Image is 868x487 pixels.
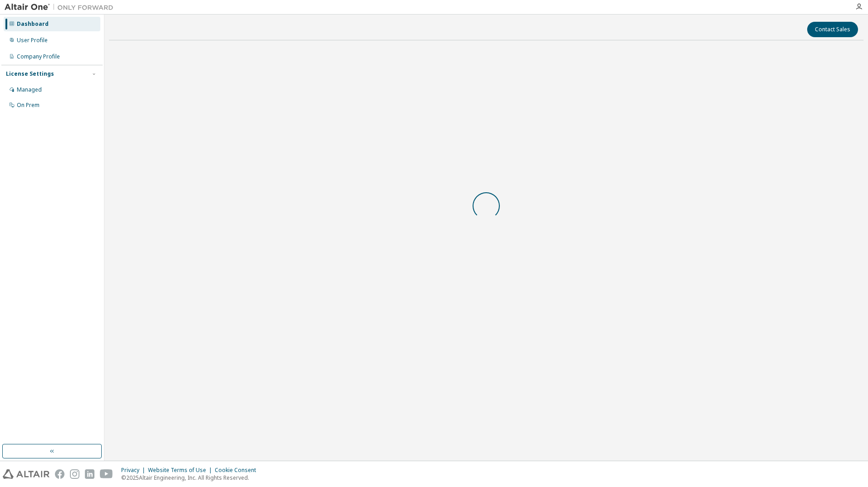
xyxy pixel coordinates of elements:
div: Website Terms of Use [148,467,215,474]
div: User Profile [17,37,48,44]
button: Contact Sales [807,22,858,37]
img: altair_logo.svg [3,469,49,479]
div: Managed [17,86,42,93]
div: On Prem [17,102,39,109]
div: Privacy [121,467,148,474]
div: License Settings [6,70,54,78]
img: Altair One [5,3,118,12]
div: Dashboard [17,20,49,28]
img: instagram.svg [70,469,79,479]
div: Cookie Consent [215,467,261,474]
p: © 2025 Altair Engineering, Inc. All Rights Reserved. [121,474,261,482]
div: Company Profile [17,53,60,60]
img: linkedin.svg [85,469,94,479]
img: youtube.svg [100,469,113,479]
img: facebook.svg [55,469,64,479]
